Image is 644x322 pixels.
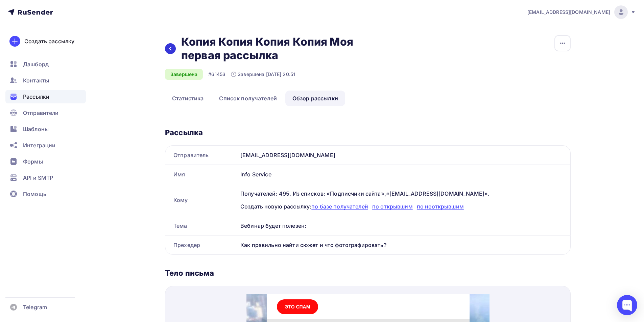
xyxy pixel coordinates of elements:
[23,93,49,101] span: Рассылки
[165,69,203,80] div: Завершена
[101,30,153,36] a: можете отписаться
[311,203,368,210] span: по базе получателей
[238,165,570,184] div: Info Service
[238,216,570,235] div: Вебинар будет полезен:
[23,174,53,182] span: API и SMTP
[165,91,211,106] a: Статистика
[238,236,570,254] div: Как правильно найти сюжет и что фотографировать?
[208,71,225,78] div: #61453
[165,146,238,165] div: Отправитель
[30,5,72,20] a: ЭТО СПАМ
[54,64,203,88] span: Получите базовые знания по применению инструментов обработки. Научитесь видеть когда их необходим...
[23,303,47,311] span: Telegram
[417,203,464,210] span: по неоткрывшим
[165,236,238,254] div: Прехедер
[165,128,571,137] div: Рассылка
[23,76,49,84] span: Контакты
[58,169,116,176] a: можете отписаться
[23,60,49,68] span: Дашборд
[165,268,571,278] div: Тело письма
[23,157,43,166] span: Формы
[23,141,55,149] span: Интеграции
[23,125,49,133] span: Шаблоны
[30,62,47,79] img: 24.png
[181,35,385,62] h2: Копия Копия Копия Копия Моя первая рассылка
[5,74,86,87] a: Контакты
[165,184,238,216] div: Кому
[285,91,345,106] a: Обзор рассылки
[23,190,46,198] span: Помощь
[240,190,562,198] div: Получателей: 495. Из списков: «Подписчики сайта»,«[EMAIL_ADDRESS][DOMAIN_NAME]».
[372,203,413,210] span: по открывшим
[238,146,570,165] div: [EMAIL_ADDRESS][DOMAIN_NAME]
[212,91,284,106] a: Список получателей
[231,71,295,78] div: Завершена [DATE] 20:51
[54,52,145,59] strong: Кому подойдет этот вебинар?
[5,155,86,168] a: Формы
[77,99,166,125] a: РЕГИСТРАЦИЯ
[23,109,59,117] span: Отправители
[5,106,86,120] a: Отправители
[527,5,636,19] a: [EMAIL_ADDRESS][DOMAIN_NAME]
[165,165,238,184] div: Имя
[90,160,137,167] a: на нашем сайте
[527,9,610,16] span: [EMAIL_ADDRESS][DOMAIN_NAME]
[30,30,213,37] div: Если это ошибка, Вы всегда
[5,90,86,103] a: Рассылки
[5,122,86,136] a: Шаблоны
[165,216,238,235] div: Тема
[30,151,213,177] div: Привет! Вы получаете эту рассылку, потому что зарегистрировались . Если вы передумаете, вы всегда .
[5,57,86,71] a: Дашборд
[24,37,74,45] div: Создать рассылку
[240,202,562,210] div: Создать новую рассылку:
